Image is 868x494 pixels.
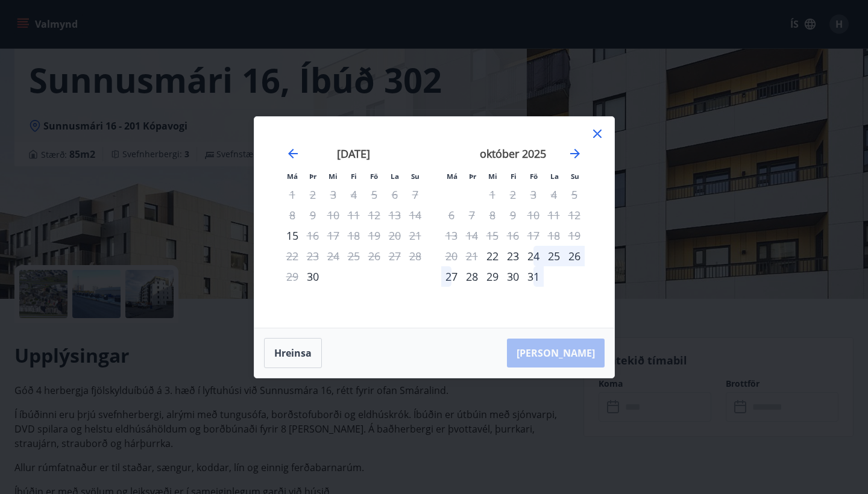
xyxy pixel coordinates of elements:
[364,205,385,225] td: Not available. föstudagur, 12. september 2025
[337,146,370,161] strong: [DATE]
[303,246,323,266] td: Not available. þriðjudagur, 23. september 2025
[411,172,420,181] small: Su
[405,225,426,246] td: Not available. sunnudagur, 21. september 2025
[441,225,462,246] td: Not available. mánudagur, 13. október 2025
[303,225,323,246] div: Aðeins útritun í boði
[564,246,585,266] td: sunnudagur, 26. október 2025
[303,266,323,287] td: þriðjudagur, 30. september 2025
[469,172,476,181] small: Þr
[544,225,564,246] td: Not available. laugardagur, 18. október 2025
[303,225,323,246] td: Not available. þriðjudagur, 16. september 2025
[441,246,462,266] td: Not available. mánudagur, 20. október 2025
[568,146,582,161] div: Move forward to switch to the next month.
[564,184,585,205] td: Not available. sunnudagur, 5. október 2025
[462,266,482,287] div: 28
[344,225,364,246] td: Not available. fimmtudagur, 18. september 2025
[364,225,385,246] td: Not available. föstudagur, 19. september 2025
[530,172,538,181] small: Fö
[544,184,564,205] td: Not available. laugardagur, 4. október 2025
[503,246,523,266] div: 23
[264,338,322,368] button: Hreinsa
[391,172,399,181] small: La
[344,246,364,266] td: Not available. fimmtudagur, 25. september 2025
[441,266,462,287] div: 27
[405,246,426,266] td: Not available. sunnudagur, 28. september 2025
[503,184,523,205] td: Not available. fimmtudagur, 2. október 2025
[303,184,323,205] td: Not available. þriðjudagur, 2. september 2025
[282,266,303,287] td: Not available. mánudagur, 29. september 2025
[441,266,462,287] td: mánudagur, 27. október 2025
[303,266,323,287] div: Aðeins innritun í boði
[503,225,523,246] td: Not available. fimmtudagur, 16. október 2025
[447,172,458,181] small: Má
[287,172,298,181] small: Má
[503,266,523,287] div: 30
[462,205,482,225] td: Not available. þriðjudagur, 7. október 2025
[571,172,579,181] small: Su
[482,246,503,266] td: miðvikudagur, 22. október 2025
[282,225,303,246] div: Aðeins innritun í boði
[364,184,385,205] td: Not available. föstudagur, 5. september 2025
[462,225,482,246] td: Not available. þriðjudagur, 14. október 2025
[385,205,405,225] td: Not available. laugardagur, 13. september 2025
[523,266,544,287] div: 31
[385,225,405,246] td: Not available. laugardagur, 20. september 2025
[309,172,316,181] small: Þr
[269,131,600,313] div: Calendar
[364,246,385,266] td: Not available. föstudagur, 26. september 2025
[503,246,523,266] td: fimmtudagur, 23. október 2025
[323,205,344,225] td: Not available. miðvikudagur, 10. september 2025
[323,246,344,266] td: Not available. miðvikudagur, 24. september 2025
[511,172,517,181] small: Fi
[564,205,585,225] td: Not available. sunnudagur, 12. október 2025
[480,146,546,161] strong: október 2025
[482,184,503,205] td: Not available. miðvikudagur, 1. október 2025
[523,184,544,205] td: Not available. föstudagur, 3. október 2025
[482,225,503,246] td: Not available. miðvikudagur, 15. október 2025
[462,246,482,266] td: Not available. þriðjudagur, 21. október 2025
[385,184,405,205] td: Not available. laugardagur, 6. september 2025
[405,205,426,225] td: Not available. sunnudagur, 14. september 2025
[370,172,378,181] small: Fö
[550,172,559,181] small: La
[462,266,482,287] td: þriðjudagur, 28. október 2025
[286,146,300,161] div: Move backward to switch to the previous month.
[564,225,585,246] td: Not available. sunnudagur, 19. október 2025
[523,225,544,246] td: Not available. föstudagur, 17. október 2025
[282,184,303,205] td: Not available. mánudagur, 1. september 2025
[523,246,544,266] td: föstudagur, 24. október 2025
[282,205,303,225] td: Not available. mánudagur, 8. september 2025
[523,266,544,287] td: föstudagur, 31. október 2025
[405,184,426,205] td: Not available. sunnudagur, 7. september 2025
[482,205,503,225] td: Not available. miðvikudagur, 8. október 2025
[482,246,503,266] div: Aðeins innritun í boði
[523,205,544,225] td: Not available. föstudagur, 10. október 2025
[482,184,503,205] div: Aðeins útritun í boði
[351,172,357,181] small: Fi
[544,246,564,266] td: laugardagur, 25. október 2025
[282,225,303,246] td: mánudagur, 15. september 2025
[441,205,462,225] td: Not available. mánudagur, 6. október 2025
[544,246,564,266] div: 25
[303,205,323,225] td: Not available. þriðjudagur, 9. september 2025
[323,184,344,205] td: Not available. miðvikudagur, 3. september 2025
[329,172,338,181] small: Mi
[482,266,503,287] td: miðvikudagur, 29. október 2025
[488,172,497,181] small: Mi
[482,266,503,287] div: 29
[503,266,523,287] td: fimmtudagur, 30. október 2025
[323,225,344,246] td: Not available. miðvikudagur, 17. september 2025
[523,246,544,266] div: 24
[385,246,405,266] td: Not available. laugardagur, 27. september 2025
[344,205,364,225] td: Not available. fimmtudagur, 11. september 2025
[282,246,303,266] td: Not available. mánudagur, 22. september 2025
[503,205,523,225] td: Not available. fimmtudagur, 9. október 2025
[564,246,585,266] div: 26
[344,184,364,205] td: Not available. fimmtudagur, 4. september 2025
[544,205,564,225] td: Not available. laugardagur, 11. október 2025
